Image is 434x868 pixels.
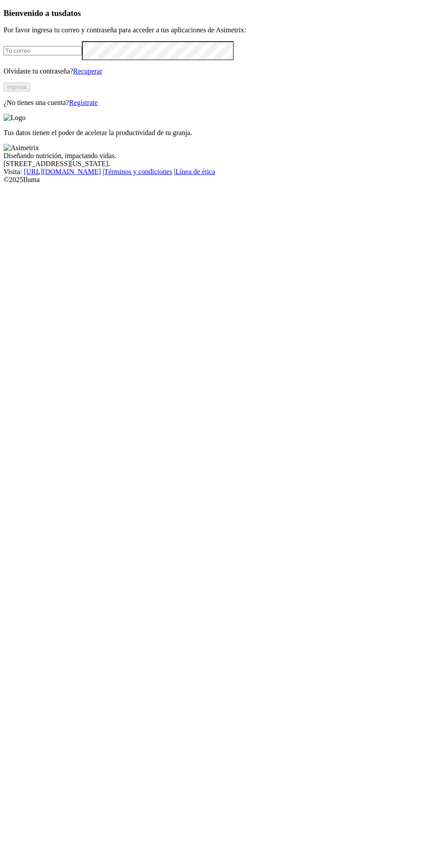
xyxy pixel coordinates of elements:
p: Tus datos tienen el poder de acelerar la productividad de tu granja. [4,129,430,137]
a: Regístrate [69,99,98,106]
button: Ingresa [4,82,30,92]
input: Tu correo [4,46,82,55]
p: Por favor ingresa tu correo y contraseña para acceder a tus aplicaciones de Asimetrix: [4,26,430,34]
div: © 2025 Iluma [4,176,430,184]
a: Recuperar [73,67,102,75]
div: Visita : | | [4,168,430,176]
div: [STREET_ADDRESS][US_STATE]. [4,160,430,168]
img: Asimetrix [4,144,39,152]
div: Diseñando nutrición, impactando vidas. [4,152,430,160]
a: Línea de ética [175,168,215,175]
span: datos [62,8,81,18]
a: Términos y condiciones [104,168,172,175]
p: Olvidaste tu contraseña? [4,67,430,75]
a: [URL][DOMAIN_NAME] [24,168,101,175]
p: ¿No tienes una cuenta? [4,99,430,107]
img: Logo [4,114,26,122]
h3: Bienvenido a tus [4,8,430,18]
